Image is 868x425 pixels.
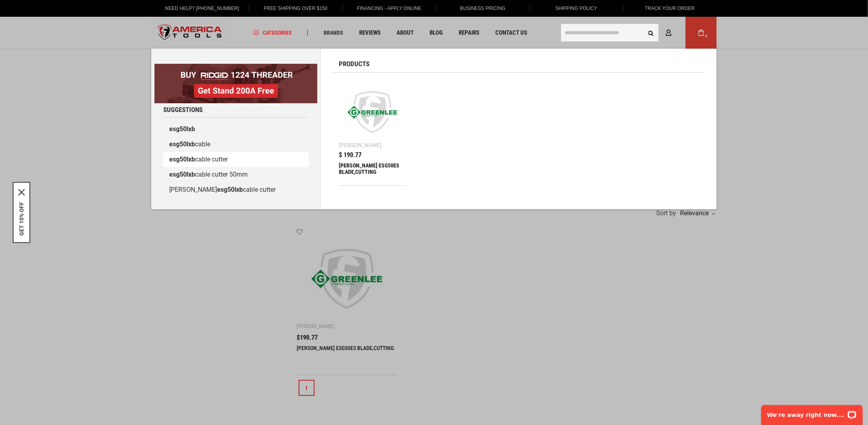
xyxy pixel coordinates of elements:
[339,61,369,67] span: Products
[250,28,295,38] a: Categories
[643,25,659,40] button: Search
[169,155,195,163] b: esg50lxb
[154,64,317,103] img: BOGO: Buy RIDGID® 1224 Threader, Get Stand 200A Free!
[18,189,25,196] svg: close icon
[169,171,195,178] b: esg50lxb
[163,106,203,113] span: Suggestions
[163,167,309,182] a: esg50lxbcable cutter 50mm
[18,189,25,196] button: Close
[339,162,406,181] div: Greenlee ESG50ES BLADE,CUTTING
[254,30,292,35] span: Categories
[163,182,309,197] a: [PERSON_NAME]esg50lxbcable cutter
[169,125,195,133] b: esg50lxb
[343,83,402,142] img: Greenlee ESG50ES BLADE,CUTTING
[169,140,195,148] b: esg50lxb
[217,186,243,193] b: esg50lxb
[18,202,25,236] button: GET 10% OFF
[756,400,868,425] iframe: LiveChat chat widget
[324,30,343,35] span: Brands
[163,152,309,167] a: esg50lxbcable cutter
[163,137,309,152] a: esg50lxbcable
[320,28,347,38] a: Brands
[339,142,381,148] div: [PERSON_NAME]
[154,64,317,70] a: BOGO: Buy RIDGID® 1224 Threader, Get Stand 200A Free!
[339,79,406,185] a: Greenlee ESG50ES BLADE,CUTTING [PERSON_NAME] $ 190.77 [PERSON_NAME] ESG50ES BLADE,CUTTING
[339,152,362,158] span: $ 190.77
[163,122,309,137] a: esg50lxb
